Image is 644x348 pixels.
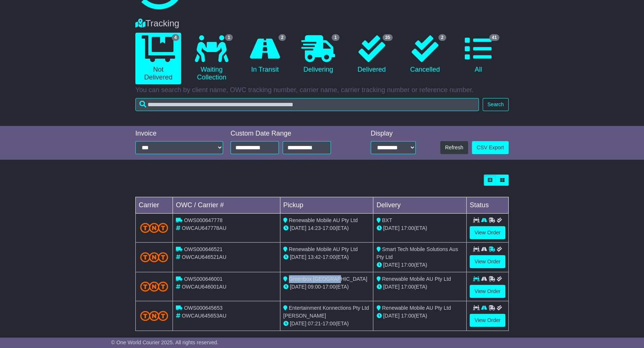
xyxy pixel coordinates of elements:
[470,226,505,239] a: View Order
[470,314,505,327] a: View Order
[290,254,306,260] span: [DATE]
[242,33,288,77] a: 2 In Transit
[283,320,370,328] div: - (ETA)
[140,282,168,292] img: TNT_Domestic.png
[401,262,414,268] span: 17:00
[401,313,414,319] span: 17:00
[383,313,399,319] span: [DATE]
[111,339,219,345] span: © One World Courier 2025. All rights reserved.
[280,197,373,214] td: Pickup
[376,261,463,269] div: (ETA)
[140,311,168,321] img: TNT_Domestic.png
[189,33,234,84] a: 1 Waiting Collection
[308,321,321,326] span: 07:21
[308,225,321,231] span: 14:23
[172,34,180,41] span: 4
[383,284,399,290] span: [DATE]
[382,276,451,282] span: Renewable Mobile AU Pty Ltd
[289,276,367,282] span: Greenbox [GEOGRAPHIC_DATA]
[184,217,223,223] span: OWS000647778
[184,246,223,252] span: OWS000646521
[184,276,223,282] span: OWS000646001
[182,313,226,319] span: OWCAU645653AU
[376,312,463,320] div: (ETA)
[290,321,306,326] span: [DATE]
[231,130,350,138] div: Custom Date Range
[135,33,181,84] a: 4 Not Delivered
[489,34,499,41] span: 41
[290,284,306,290] span: [DATE]
[135,130,223,138] div: Invoice
[182,254,226,260] span: OWCAU646521AU
[225,34,233,41] span: 1
[173,197,280,214] td: OWC / Carrier #
[283,305,369,319] span: Entertainment Konnections Pty Ltd [PERSON_NAME]
[467,197,509,214] td: Status
[322,284,335,290] span: 17:00
[376,246,458,260] span: Smart Tech Mobile Solutions Aus Pty Ltd
[402,33,448,77] a: 2 Cancelled
[332,34,339,41] span: 1
[349,33,395,77] a: 35 Delivered
[182,284,226,290] span: OWCAU646001AU
[383,262,399,268] span: [DATE]
[470,285,505,298] a: View Order
[376,224,463,232] div: (ETA)
[278,34,286,41] span: 2
[382,305,451,311] span: Renewable Mobile AU Pty Ltd
[322,321,335,326] span: 17:00
[470,255,505,268] a: View Order
[283,283,370,291] div: - (ETA)
[401,284,414,290] span: 17:00
[322,225,335,231] span: 17:00
[472,141,509,154] a: CSV Export
[455,33,501,77] a: 41 All
[295,33,341,77] a: 1 Delivering
[440,141,468,154] button: Refresh
[140,223,168,233] img: TNT_Domestic.png
[136,197,173,214] td: Carrier
[290,225,306,231] span: [DATE]
[401,225,414,231] span: 17:00
[140,252,168,262] img: TNT_Domestic.png
[308,254,321,260] span: 13:42
[376,283,463,291] div: (ETA)
[438,34,446,41] span: 2
[371,130,416,138] div: Display
[184,305,223,311] span: OWS000645653
[289,217,358,223] span: Renewable Mobile AU Pty Ltd
[182,225,226,231] span: OWCAU647778AU
[382,217,392,223] span: BXT
[132,18,512,29] div: Tracking
[135,86,509,94] p: You can search by client name, OWC tracking number, carrier name, carrier tracking number or refe...
[283,224,370,232] div: - (ETA)
[283,253,370,261] div: - (ETA)
[373,197,467,214] td: Delivery
[483,98,509,111] button: Search
[383,34,393,41] span: 35
[308,284,321,290] span: 09:00
[322,254,335,260] span: 17:00
[289,246,358,252] span: Renewable Mobile AU Pty Ltd
[383,225,399,231] span: [DATE]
